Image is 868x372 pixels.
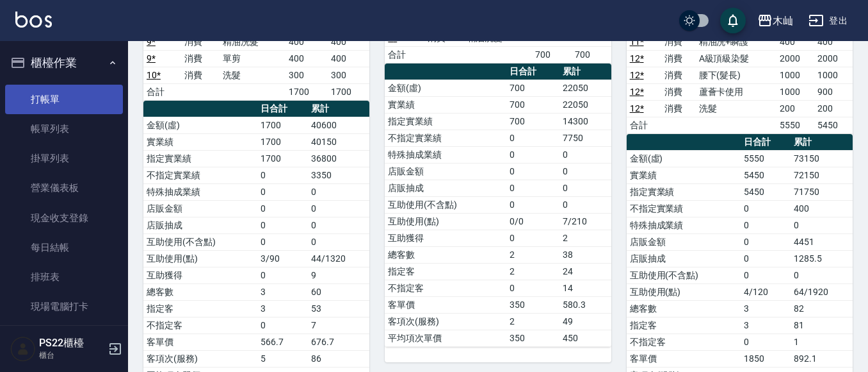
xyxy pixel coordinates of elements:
td: 3 [741,300,791,317]
td: 0 [308,233,370,250]
td: 互助使用(點) [143,250,257,267]
a: 現金收支登錄 [5,203,123,233]
th: 日合計 [741,134,791,151]
a: 打帳單 [5,85,123,114]
td: 0 [506,230,560,246]
td: 客項次(服務) [143,350,257,367]
td: 0 [257,183,308,200]
table: a dense table [385,63,611,347]
td: 22050 [559,96,611,113]
td: 指定實業績 [143,150,257,167]
td: 平均項次單價 [385,330,506,346]
td: 2000 [776,50,815,67]
td: 5550 [741,150,791,167]
td: 0 [559,146,611,163]
td: 蘆薈卡使用 [696,83,776,100]
td: 指定實業績 [627,183,741,200]
td: 7750 [559,130,611,146]
td: A級頂級染髮 [696,50,776,67]
td: 900 [814,83,853,100]
td: 72150 [791,167,853,183]
td: 互助使用(點) [627,283,741,300]
td: 客單價 [627,350,741,367]
td: 53 [308,300,370,317]
td: 0 [506,196,560,213]
td: 0 [257,317,308,334]
td: 店販抽成 [143,217,257,233]
td: 合計 [627,117,661,133]
td: 0 [308,217,370,233]
th: 日合計 [506,63,560,80]
td: 200 [814,100,853,117]
td: 1700 [257,133,308,150]
td: 7 [308,317,370,334]
th: 累計 [308,101,370,117]
td: 1850 [741,350,791,367]
td: 消費 [181,67,219,83]
td: 36800 [308,150,370,167]
td: 特殊抽成業績 [385,146,506,163]
td: 特殊抽成業績 [143,183,257,200]
td: 82 [791,300,853,317]
td: 合計 [143,83,181,100]
td: 0 [791,217,853,233]
td: 400 [328,33,370,50]
td: 2 [506,313,560,330]
td: 5450 [741,167,791,183]
th: 日合計 [257,101,308,117]
td: 14 [559,280,611,296]
td: 互助使用(不含點) [385,196,506,213]
td: 總客數 [143,283,257,300]
td: 1700 [328,83,370,100]
td: 實業績 [143,133,257,150]
a: 掛單列表 [5,144,123,173]
td: 店販金額 [143,200,257,217]
td: 0 [559,180,611,196]
td: 0 [506,280,560,296]
td: 1000 [776,67,815,83]
td: 消費 [661,83,696,100]
td: 700 [532,46,572,63]
td: 店販金額 [627,233,741,250]
td: 單剪 [220,50,285,67]
p: 櫃台 [39,350,104,361]
td: 3 [741,317,791,334]
td: 不指定客 [627,334,741,350]
td: 0 [741,200,791,217]
button: 登出 [803,9,853,33]
td: 1000 [776,83,815,100]
td: 3350 [308,167,370,183]
td: 1 [791,334,853,350]
td: 互助使用(不含點) [143,233,257,250]
td: 0 [741,334,791,350]
td: 22050 [559,80,611,96]
td: 消費 [661,67,696,83]
td: 0 [741,250,791,267]
td: 客單價 [385,296,506,313]
td: 2000 [814,50,853,67]
a: 現場電腦打卡 [5,292,123,321]
td: 洗髮 [220,67,285,83]
button: 木屾 [752,8,798,34]
td: 1000 [814,67,853,83]
td: 消費 [661,50,696,67]
td: 不指定客 [143,317,257,334]
td: 特殊抽成業績 [627,217,741,233]
td: 0 [506,130,560,146]
td: 350 [506,330,560,346]
td: 不指定客 [385,280,506,296]
td: 14300 [559,113,611,130]
td: 實業績 [385,96,506,113]
td: 3 [257,300,308,317]
td: 700 [506,96,560,113]
td: 40150 [308,133,370,150]
td: 0 [559,196,611,213]
td: 1285.5 [791,250,853,267]
td: 0 [257,267,308,283]
td: 86 [308,350,370,367]
td: 消費 [181,50,219,67]
td: 60 [308,283,370,300]
td: 400 [791,200,853,217]
td: 互助使用(點) [385,213,506,230]
td: 200 [776,100,815,117]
